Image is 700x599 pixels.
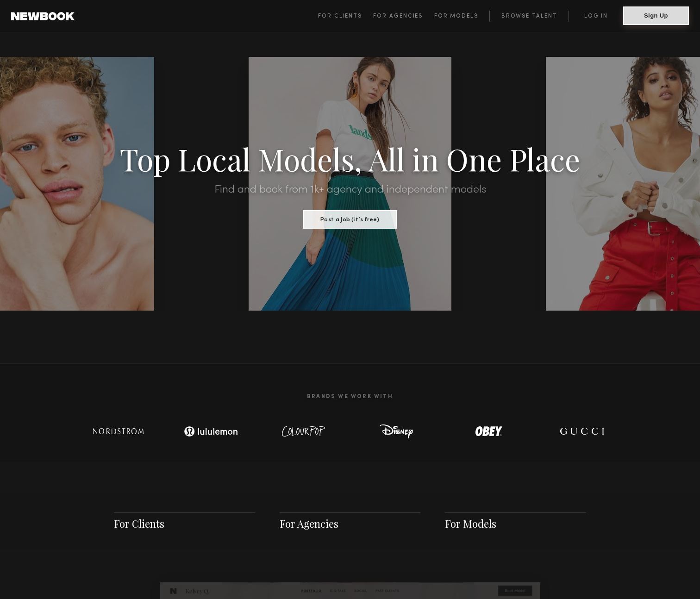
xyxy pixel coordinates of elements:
img: logo-nordstrom.svg [86,422,151,441]
a: For Models [434,11,490,22]
a: Browse Talent [489,11,569,22]
a: For Models [445,517,496,530]
a: For Agencies [373,11,434,22]
a: For Clients [318,11,373,22]
button: Sign Up [623,6,689,25]
img: logo-gucci.svg [551,422,612,441]
h2: Find and book from 1k+ agency and independent models [52,184,647,195]
img: logo-disney.svg [366,422,426,441]
a: Post a Job (it’s free) [303,213,397,224]
button: Post a Job (it’s free) [303,210,397,229]
span: For Clients [318,13,362,19]
span: For Agencies [373,13,423,19]
img: logo-obey.svg [459,422,519,441]
a: For Clients [114,517,164,530]
h1: Top Local Models, All in One Place [52,144,647,173]
a: For Agencies [280,517,338,530]
img: logo-colour-pop.svg [274,422,334,441]
h2: Brands We Work With [72,382,628,411]
img: logo-lulu.svg [179,422,244,441]
a: Log in [569,11,623,22]
span: For Models [434,13,478,19]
